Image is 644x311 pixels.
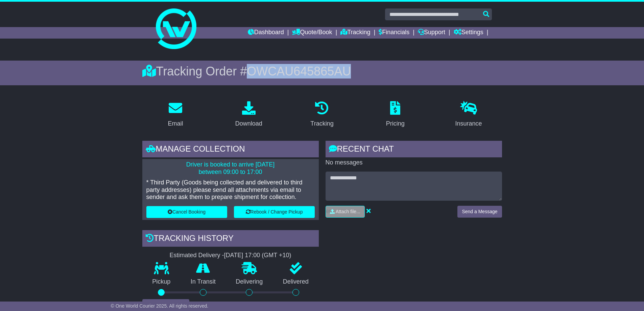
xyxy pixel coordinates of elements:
[226,278,273,286] p: Delivering
[247,64,351,78] span: OWCAU645865AU
[142,230,319,248] div: Tracking history
[181,278,226,286] p: In Transit
[234,206,315,218] button: Rebook / Change Pickup
[142,252,319,259] div: Estimated Delivery -
[306,99,338,131] a: Tracking
[326,159,502,166] p: No messages
[235,119,262,128] div: Download
[457,206,502,218] button: Send a Message
[382,99,409,131] a: Pricing
[146,179,315,201] p: * Third Party (Goods being collected and delivered to third party addresses) please send all atta...
[248,27,284,39] a: Dashboard
[142,278,181,286] p: Pickup
[163,99,187,131] a: Email
[273,278,319,286] p: Delivered
[111,303,209,309] span: © One World Courier 2025. All rights reserved.
[146,206,227,218] button: Cancel Booking
[142,64,502,79] div: Tracking Order #
[326,141,502,159] div: RECENT CHAT
[451,99,486,131] a: Insurance
[142,299,189,311] button: View Full Tracking
[455,119,482,128] div: Insurance
[310,119,333,128] div: Tracking
[454,27,483,39] a: Settings
[224,252,291,259] div: [DATE] 17:00 (GMT +10)
[379,27,409,39] a: Financials
[340,27,370,39] a: Tracking
[142,141,319,159] div: Manage collection
[386,119,405,128] div: Pricing
[146,161,315,176] p: Driver is booked to arrive [DATE] between 09:00 to 17:00
[231,99,267,131] a: Download
[292,27,332,39] a: Quote/Book
[168,119,183,128] div: Email
[418,27,445,39] a: Support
